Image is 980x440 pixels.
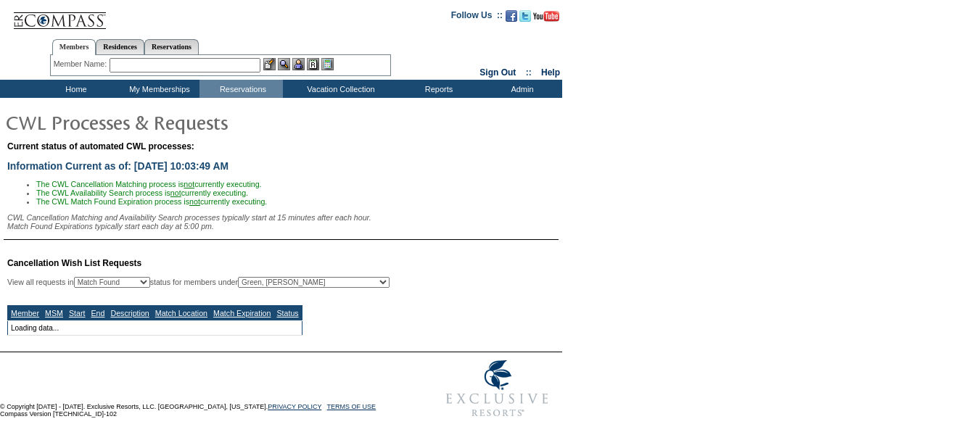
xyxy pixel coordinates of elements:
[307,58,319,70] img: Reservations
[541,67,560,78] a: Help
[292,58,305,70] img: Impersonate
[327,403,376,410] a: TERMS OF USE
[395,80,479,98] td: Reports
[189,197,200,206] u: not
[283,80,395,98] td: Vacation Collection
[11,309,39,317] a: Member
[36,188,248,197] span: The CWL Availability Search process is currently executing.
[7,277,390,288] div: View all requests in status for members under
[519,14,531,23] a: Follow us on Twitter
[268,403,321,410] a: PRIVACY POLICY
[110,309,149,317] a: Description
[432,352,562,425] img: Exclusive Resorts
[506,10,517,22] img: Become our fan on Facebook
[533,14,559,23] a: Subscribe to our YouTube Channel
[199,80,283,98] td: Reservations
[8,321,302,336] td: Loading data...
[144,39,199,54] a: Reservations
[91,309,104,317] a: End
[170,188,181,197] u: not
[7,258,141,268] span: Cancellation Wish List Requests
[33,80,116,98] td: Home
[155,309,207,317] a: Match Location
[451,9,503,26] td: Follow Us ::
[321,58,334,70] img: b_calculator.gif
[213,309,271,317] a: Match Expiration
[7,160,228,172] span: Information Current as of: [DATE] 10:03:49 AM
[479,80,562,98] td: Admin
[52,39,96,55] a: Members
[506,14,517,23] a: Become our fan on Facebook
[479,67,516,78] a: Sign Out
[45,309,63,317] a: MSM
[7,213,559,231] div: CWL Cancellation Matching and Availability Search processes typically start at 15 minutes after e...
[96,39,144,54] a: Residences
[278,58,290,70] img: View
[7,141,194,151] span: Current status of automated CWL processes:
[36,180,262,188] span: The CWL Cancellation Matching process is currently executing.
[36,197,267,206] span: The CWL Match Found Expiration process is currently executing.
[519,10,531,22] img: Follow us on Twitter
[533,11,559,22] img: Subscribe to our YouTube Channel
[526,67,532,78] span: ::
[263,58,276,70] img: b_edit.gif
[69,309,86,317] a: Start
[276,309,298,317] a: Status
[116,80,199,98] td: My Memberships
[54,58,110,70] div: Member Name:
[184,180,194,188] u: not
